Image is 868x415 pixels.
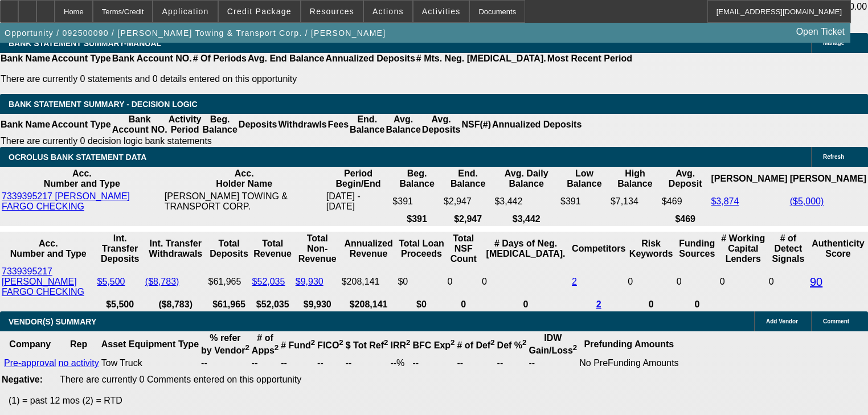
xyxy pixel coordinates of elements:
[252,333,279,355] b: # of Apps
[60,375,301,384] span: There are currently 0 Comments entered on this opportunity
[4,358,56,368] a: Pre-approval
[326,191,391,212] td: [DATE] - [DATE]
[5,28,386,38] span: Opportunity / 092500090 / [PERSON_NAME] Towing & Transport Corp. / [PERSON_NAME]
[327,114,349,135] th: Fees
[345,358,389,369] td: --
[281,340,315,350] b: # Fund
[422,7,461,16] span: Activities
[2,375,43,384] b: Negative:
[385,114,421,135] th: Avg. Balance
[101,358,199,369] td: Tow Truck
[810,276,822,288] a: 90
[547,53,633,64] th: Most Recent Period
[529,333,577,355] b: IDW Gain/Loss
[339,338,343,347] sup: 2
[277,114,327,135] th: Withdrawls
[295,233,340,265] th: Total Non-Revenue
[153,1,217,22] button: Application
[364,1,412,22] button: Actions
[610,191,660,212] td: $7,134
[676,266,718,298] td: 0
[768,233,808,265] th: # of Detect Signals
[661,213,709,225] th: $469
[252,277,285,286] a: $52,035
[372,7,404,16] span: Actions
[457,340,495,350] b: # of Def
[443,191,493,212] td: $2,947
[295,299,340,310] th: $9,930
[2,266,84,297] a: 7339395217 [PERSON_NAME] FARGO CHECKING
[384,338,388,347] sup: 2
[397,233,445,265] th: Total Loan Proceeds
[325,53,415,64] th: Annualized Deposits
[296,277,324,286] a: $9,930
[168,114,202,135] th: Activity Period
[342,277,396,287] div: $208,141
[443,213,493,225] th: $2,947
[809,233,867,265] th: Authenticity Score
[596,299,601,309] a: 2
[627,233,675,265] th: Risk Keywords
[572,277,577,286] a: 2
[413,1,469,22] button: Activities
[447,266,480,298] td: 0
[560,168,609,190] th: Low Balance
[522,338,526,347] sup: 2
[792,22,849,42] a: Open Ticket
[97,299,144,310] th: $5,500
[9,339,51,349] b: Company
[145,299,207,310] th: ($8,783)
[208,266,251,298] td: $61,965
[406,338,410,347] sup: 2
[627,299,675,310] th: 0
[492,114,582,135] th: Annualized Deposits
[412,340,455,350] b: BFC Exp
[481,266,570,298] td: 0
[202,114,238,135] th: Beg. Balance
[768,266,808,298] td: 0
[2,191,130,211] a: 7339395217 [PERSON_NAME] FARGO CHECKING
[280,358,316,369] td: --
[97,277,125,286] a: $5,500
[9,100,198,109] span: Bank Statement Summary - Decision Logic
[1,168,163,190] th: Acc. Number and Type
[245,343,249,352] sup: 2
[341,233,396,265] th: Annualized Revenue
[317,358,344,369] td: --
[9,396,868,406] p: (1) = past 12 mos (2) = RTD
[252,299,294,310] th: $52,035
[823,318,849,324] span: Comment
[497,340,527,350] b: Def %
[560,191,609,212] td: $391
[481,299,570,310] th: 0
[676,299,718,310] th: 0
[494,191,559,212] td: $3,442
[497,358,527,369] td: --
[70,339,87,349] b: Rep
[311,338,315,347] sup: 2
[610,168,660,190] th: High Balance
[719,233,767,265] th: # Working Capital Lenders
[9,153,146,162] span: OCROLUS BANK STATEMENT DATA
[390,340,410,350] b: IRR
[341,299,396,310] th: $208,141
[397,299,445,310] th: $0
[584,339,674,349] b: Prefunding Amounts
[247,53,325,64] th: Avg. End Balance
[51,114,112,135] th: Account Type
[219,1,300,22] button: Credit Package
[490,338,494,347] sup: 2
[145,277,179,286] a: ($8,783)
[790,196,824,206] a: ($5,000)
[573,343,577,352] sup: 2
[310,7,354,16] span: Resources
[200,358,250,369] td: --
[579,358,678,368] div: No PreFunding Amounts
[162,7,208,16] span: Application
[766,318,798,324] span: Add Vendor
[392,168,442,190] th: Beg. Balance
[710,168,788,190] th: [PERSON_NAME]
[238,114,278,135] th: Deposits
[451,338,455,347] sup: 2
[275,343,279,352] sup: 2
